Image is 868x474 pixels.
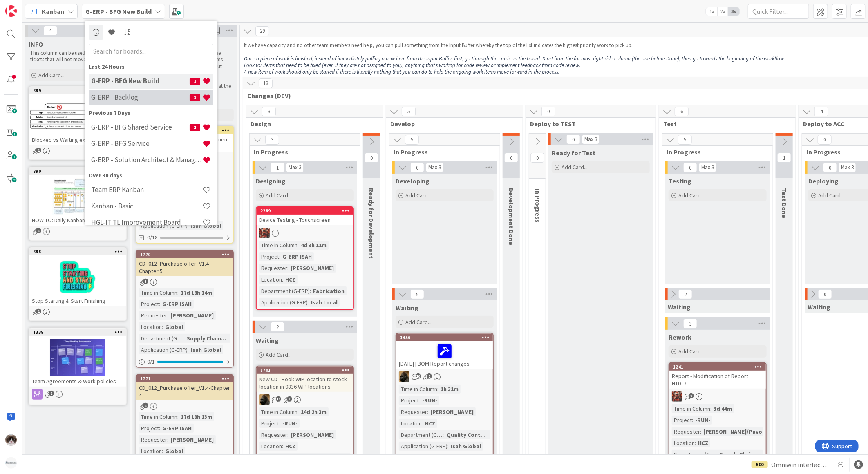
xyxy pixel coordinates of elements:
span: 2 [678,289,692,299]
span: : [188,345,189,354]
span: Design [251,120,373,128]
div: Location [259,275,282,284]
span: 9 [689,393,694,398]
span: : [716,450,718,459]
span: 18 [259,78,273,88]
div: Requester [672,427,700,436]
span: : [282,275,283,284]
span: Omniwin interface HCN Test [771,460,829,470]
div: Team Agreements & Work policies [29,376,126,387]
div: 1771 [136,375,233,382]
span: 5 [678,135,692,145]
div: Time in Column [672,404,710,413]
div: Requester [259,264,287,273]
input: Quick Filter... [748,4,809,19]
span: 2 [427,373,432,379]
span: : [177,412,179,421]
p: This column can be used for informational tickets that will not move across the board [30,50,125,63]
div: Over 30 days [89,171,213,179]
div: Department (G-ERP) [259,453,303,462]
div: [PERSON_NAME]/Pavol... [701,427,771,436]
img: ND [259,394,270,405]
div: Application (G-ERP) [139,345,188,354]
div: 1701New CD - Book WIP location to stock location in 0836 WIP locations [257,367,353,392]
span: Testing [669,177,691,185]
div: 889 [33,88,126,94]
div: HOW TO: Daily Kanban Meeting [29,215,126,226]
span: : [308,298,309,307]
div: 1771 [140,376,233,382]
img: avatar [5,457,17,469]
div: 2289 [257,207,353,215]
div: 1456 [396,334,493,341]
span: 5 [410,289,424,299]
h4: G-ERP - BFG New Build [91,77,190,85]
div: HCZ [696,438,710,447]
span: 3 [683,319,697,329]
div: Quality Cont... [445,430,488,439]
span: : [282,442,283,451]
div: JK [669,391,766,402]
span: 5 [402,107,416,116]
span: Waiting [668,303,691,311]
span: : [695,438,696,447]
div: JK [257,228,353,238]
div: G-ERP ISAH [160,424,194,433]
div: Max 3 [428,165,441,170]
span: Rework [669,333,691,341]
div: 1771CD_012_Purchase offer_V1.4-Chapter 4 [136,375,233,400]
div: Application (G-ERP) [399,442,447,451]
div: -RUN- [420,396,439,405]
span: 1x [706,7,717,16]
div: HCZ [283,442,298,451]
div: Time in Column [139,288,177,297]
div: Requester [399,407,427,416]
span: 3 [265,135,279,145]
b: G-ERP - BFG New Build [85,7,152,16]
span: 0 [818,135,832,145]
div: Max 3 [584,137,597,141]
div: CD_012_Purchase offer_V1.4-Chapter 4 [136,382,233,400]
div: [DATE] | BOM Report changes [396,341,493,369]
div: 1339Team Agreements & Work policies [29,329,126,387]
div: 2289 [260,208,353,214]
span: Deploy to TEST [530,120,646,128]
div: CD_012_Purchase offer_V1.4- Chapter 5 [136,258,233,276]
div: Supply Chain... [185,334,228,343]
div: Max 3 [841,165,854,170]
div: 1770CD_012_Purchase offer_V1.4- Chapter 5 [136,251,233,276]
span: Designing [256,177,286,185]
div: Supply Chain... [718,450,761,459]
div: Device Testing - Touchscreen [257,215,353,225]
span: : [167,435,168,444]
img: Visit kanbanzone.com [5,5,17,17]
div: Project [139,300,159,309]
div: 890 [29,168,126,175]
div: Stop Starting & Start Finishing [29,295,126,306]
input: Search for boards... [89,43,213,58]
div: 890HOW TO: Daily Kanban Meeting [29,168,126,226]
div: Isah Local [309,298,340,307]
div: Last 24 Hours [89,62,213,71]
div: HCZ [423,419,437,428]
span: : [287,264,289,273]
span: : [437,385,438,394]
div: Requester [139,311,167,320]
span: : [447,442,449,451]
span: Waiting [396,304,418,312]
img: ND [399,371,409,382]
div: Department (G-ERP) [259,286,310,295]
span: 3 [287,396,292,402]
span: 0 [818,289,832,299]
span: Add Card... [678,348,705,355]
div: 1339 [29,329,126,336]
span: 1/1 [407,454,415,463]
span: Add Card... [38,72,65,79]
div: New CD - Book WIP location to stock location in 0836 WIP locations [257,374,353,392]
em: Once a piece of work is finished, instead of immediately pulling a new item from the Input Buffer... [244,55,785,62]
span: 1 [36,309,41,314]
span: Development Done [507,188,515,245]
div: Project [672,416,692,425]
div: Max 3 [289,165,301,170]
div: ND [257,394,353,405]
